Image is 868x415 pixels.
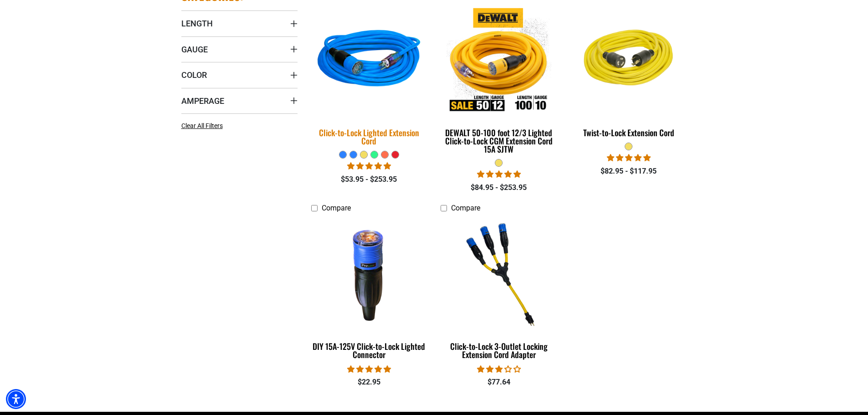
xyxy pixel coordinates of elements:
[181,36,298,62] summary: Gauge
[181,10,298,36] summary: Length
[442,8,556,113] img: DEWALT 50-100 foot 12/3 Lighted Click-to-Lock CGM Extension Cord 15A SJTW
[441,342,557,359] div: Click-to-Lock 3-Outlet Locking Extension Cord Adapter
[312,221,426,326] img: DIY 15A-125V Click-to-Lock Lighted Connector
[571,8,686,113] img: yellow
[181,18,213,29] span: Length
[6,389,26,409] div: Accessibility Menu
[181,70,207,80] span: Color
[181,88,298,113] summary: Amperage
[181,44,208,55] span: Gauge
[477,170,521,179] span: 4.84 stars
[570,128,687,137] div: Twist-to-Lock Extension Cord
[311,217,427,364] a: DIY 15A-125V Click-to-Lock Lighted Connector DIY 15A-125V Click-to-Lock Lighted Connector
[347,365,391,374] span: 4.84 stars
[311,4,427,150] a: blue Click-to-Lock Lighted Extension Cord
[311,128,427,145] div: Click-to-Lock Lighted Extension Cord
[451,204,480,212] span: Compare
[181,96,224,106] span: Amperage
[181,122,223,129] span: Clear All Filters
[570,4,687,142] a: yellow Twist-to-Lock Extension Cord
[441,128,557,153] div: DEWALT 50-100 foot 12/3 Lighted Click-to-Lock CGM Extension Cord 15A SJTW
[311,377,427,388] div: $22.95
[477,365,521,374] span: 3.00 stars
[322,204,351,212] span: Compare
[607,154,651,162] span: 5.00 stars
[305,2,433,119] img: blue
[570,166,687,177] div: $82.95 - $117.95
[347,162,391,170] span: 4.87 stars
[181,121,226,131] a: Clear All Filters
[441,377,557,388] div: $77.64
[181,62,298,87] summary: Color
[311,174,427,185] div: $53.95 - $253.95
[441,4,557,159] a: DEWALT 50-100 foot 12/3 Lighted Click-to-Lock CGM Extension Cord 15A SJTW DEWALT 50-100 foot 12/3...
[441,182,557,193] div: $84.95 - $253.95
[442,221,556,326] img: Click-to-Lock 3-Outlet Locking Extension Cord Adapter
[311,342,427,359] div: DIY 15A-125V Click-to-Lock Lighted Connector
[441,217,557,364] a: Click-to-Lock 3-Outlet Locking Extension Cord Adapter Click-to-Lock 3-Outlet Locking Extension Co...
